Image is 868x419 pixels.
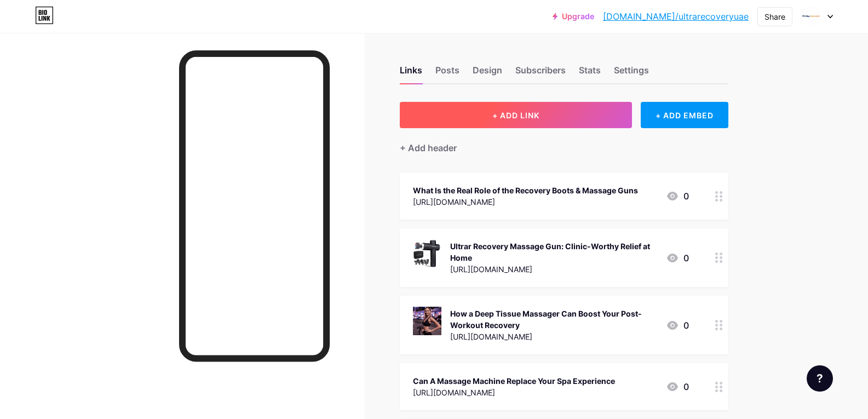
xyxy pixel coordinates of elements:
div: 0 [666,251,689,265]
div: 0 [666,380,689,393]
div: Ultrar Recovery Massage Gun: Clinic-Worthy Relief at Home [450,240,657,263]
div: How a Deep Tissue Massager Can Boost Your Post-Workout Recovery [450,308,657,331]
div: [URL][DOMAIN_NAME] [450,331,657,342]
div: + ADD EMBED [641,102,728,128]
div: 0 [666,319,689,332]
div: [URL][DOMAIN_NAME] [413,387,615,398]
a: [DOMAIN_NAME]/ultrarecoveryuae [603,10,749,23]
div: Subscribers [515,64,566,83]
div: What Is the Real Role of the Recovery Boots & Massage Guns [413,185,638,196]
div: Links [400,64,422,83]
div: [URL][DOMAIN_NAME] [450,263,657,275]
a: Upgrade [553,12,594,21]
img: Ultra Recovery [801,6,821,27]
span: + ADD LINK [492,111,539,120]
div: Stats [579,64,601,83]
img: Ultrar Recovery Massage Gun: Clinic-Worthy Relief at Home [413,239,441,268]
div: 0 [666,190,689,203]
div: Posts [435,64,459,83]
div: Can A Massage Machine Replace Your Spa Experience [413,375,615,387]
button: + ADD LINK [400,102,633,128]
div: Design [473,64,502,83]
img: How a Deep Tissue Massager Can Boost Your Post-Workout Recovery [413,307,441,335]
div: Share [764,11,785,22]
div: + Add header [400,141,457,154]
div: [URL][DOMAIN_NAME] [413,196,638,208]
div: Settings [614,64,649,83]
